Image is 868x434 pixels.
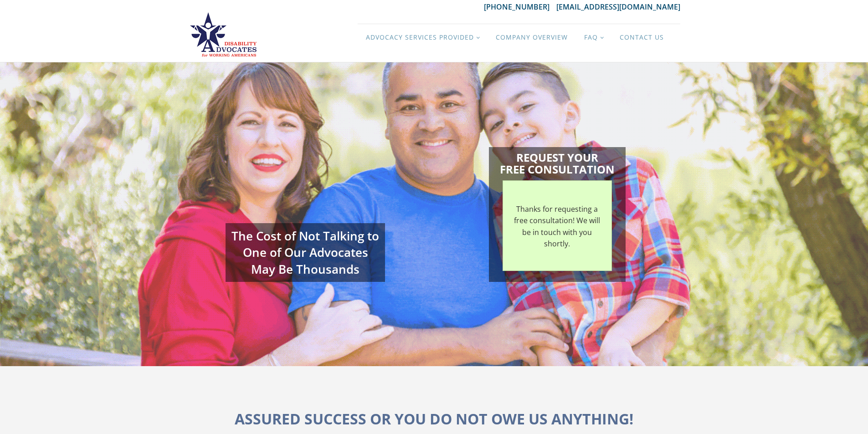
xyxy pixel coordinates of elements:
a: Contact Us [611,24,672,51]
a: Advocacy Services Provided [358,24,488,51]
p: Thanks for requesting a free consultation! We will be in touch with you shortly. [510,204,605,250]
a: [PHONE_NUMBER] [484,2,556,12]
a: FAQ [576,24,611,51]
h1: Request Your Free Consultation [500,147,615,176]
a: [EMAIL_ADDRESS][DOMAIN_NAME] [556,2,680,12]
a: Company Overview [488,24,576,51]
h1: ASSURED SUCCESS OR YOU DO NOT OWE US ANYTHING! [235,407,633,430]
div: The Cost of Not Talking to One of Our Advocates May Be Thousands [226,223,385,282]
